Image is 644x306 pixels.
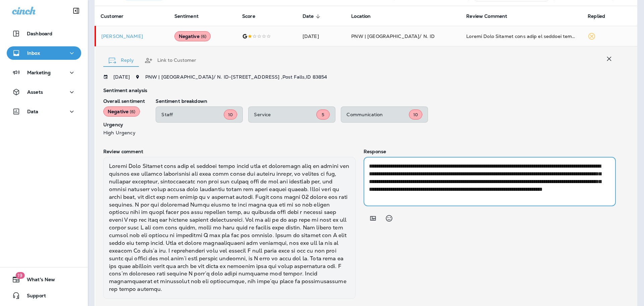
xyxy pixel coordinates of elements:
p: Data [27,109,39,114]
button: Inbox [7,46,81,60]
p: Inbox [27,50,40,56]
span: 5 [322,112,324,118]
button: Support [7,289,81,302]
button: Select an emoji [382,212,396,225]
span: 10 [228,112,233,118]
div: Negative [174,31,211,41]
p: Dashboard [27,31,52,36]
span: Location [351,13,371,19]
p: Urgency [103,122,145,127]
button: Assets [7,85,81,99]
div: Negative [103,106,140,117]
p: [PERSON_NAME] [101,34,164,39]
span: Sentiment [174,13,207,19]
span: Replied [588,13,614,19]
p: Review comment [103,149,356,154]
span: Review Comment [466,13,507,19]
td: [DATE] [297,26,346,46]
span: Date [303,13,314,19]
button: Marketing [7,66,81,79]
span: ( 6 ) [201,34,206,39]
button: 19What's New [7,273,81,286]
span: ( 6 ) [130,109,135,115]
p: Staff [161,112,224,117]
button: Collapse Sidebar [67,4,86,17]
span: Review Comment [466,13,516,19]
button: Link to Customer [139,48,202,73]
p: Assets [27,89,43,95]
span: Replied [588,13,605,19]
span: Score [242,13,264,19]
p: Service [254,112,316,117]
p: Response [364,149,616,154]
span: PNW | [GEOGRAPHIC_DATA]/ N. ID - [STREET_ADDRESS] , Post Falls , ID 83854 [145,74,327,80]
span: Location [351,13,379,19]
div: Pointe Pest Control came into my private patio space that is frequently used by people and animal... [466,33,577,40]
p: Sentiment analysis [103,88,616,93]
span: Sentiment [174,13,199,19]
div: Loremi Dolo Sitamet cons adip el seddoei tempo incid utla et doloremagn aliq en admini ven quisno... [103,157,356,299]
span: Support [20,293,46,301]
button: Dashboard [7,27,81,40]
p: [DATE] [113,74,130,80]
p: Marketing [27,70,51,75]
span: Customer [101,13,132,19]
span: Date [303,13,323,19]
p: High Urgency [103,130,145,135]
button: Data [7,105,81,118]
span: Customer [101,13,123,19]
span: 10 [413,112,418,118]
span: Score [242,13,255,19]
span: What's New [20,277,55,285]
p: Communication [346,112,409,117]
button: Reply [103,48,139,73]
span: 19 [15,272,24,279]
div: Click to view Customer Drawer [101,34,164,39]
p: Overall sentiment [103,98,145,104]
p: Sentiment breakdown [156,98,616,104]
button: Add in a premade template [366,212,380,225]
span: PNW | [GEOGRAPHIC_DATA]/ N. ID [351,33,435,39]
